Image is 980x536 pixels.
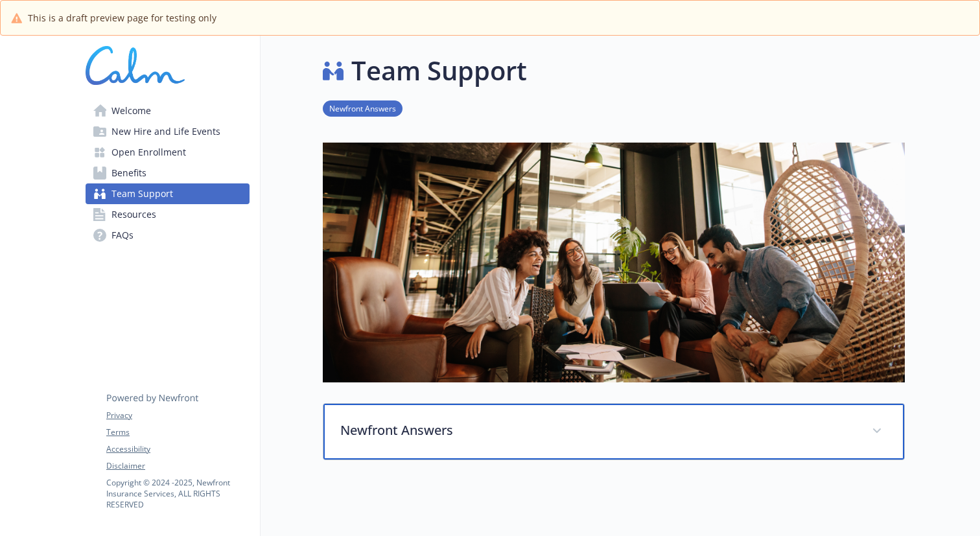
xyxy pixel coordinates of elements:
p: Copyright © 2024 - 2025 , Newfront Insurance Services, ALL RIGHTS RESERVED [106,477,249,510]
span: Welcome [111,100,151,121]
a: Disclaimer [106,460,249,472]
a: Resources [86,204,250,225]
h1: Team Support [351,51,527,90]
a: Open Enrollment [86,142,250,163]
span: Resources [111,204,156,225]
span: This is a draft preview page for testing only [28,11,216,25]
a: Accessibility [106,443,249,455]
span: FAQs [111,225,134,246]
div: Newfront Answers [323,404,904,460]
a: New Hire and Life Events [86,121,250,142]
a: Terms [106,426,249,438]
a: Privacy [106,410,249,421]
a: Benefits [86,163,250,183]
p: Newfront Answers [340,421,856,440]
a: Newfront Answers [323,102,402,114]
span: Team Support [111,183,173,204]
a: FAQs [86,225,250,246]
span: Benefits [111,163,146,183]
a: Welcome [86,100,250,121]
img: team support page banner [323,143,905,382]
a: Team Support [86,183,250,204]
span: Open Enrollment [111,142,186,163]
span: New Hire and Life Events [111,121,220,142]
